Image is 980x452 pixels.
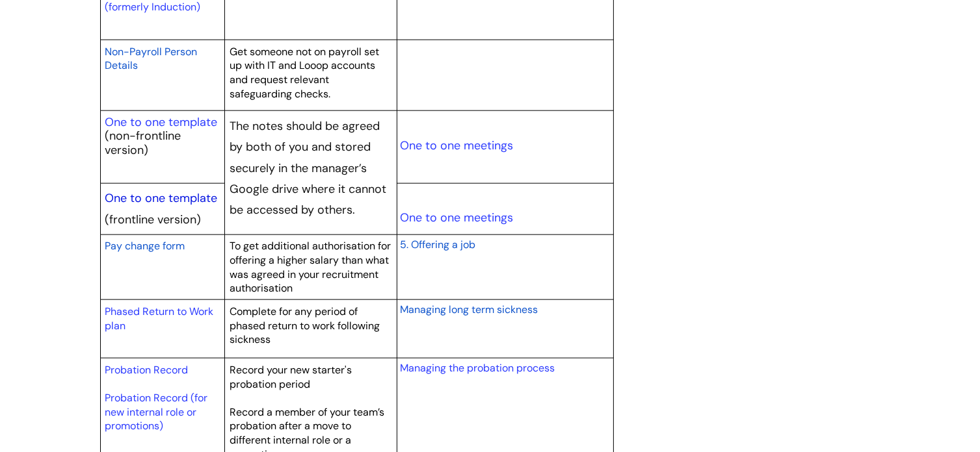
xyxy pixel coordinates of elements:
[105,190,217,206] a: One to one template
[400,210,513,225] a: One to one meetings
[400,301,538,317] a: Managing long term sickness
[230,239,391,295] span: To get additional authorisation for offering a higher salary than what was agreed in your recruit...
[100,183,225,234] td: (frontline version)
[400,238,475,251] span: 5. Offering a job
[400,236,475,252] a: 5. Offering a job
[105,114,217,130] a: One to one template
[105,44,197,73] a: Non-Payroll Person Details
[400,361,555,375] a: Managing the probation process
[105,238,185,253] a: Pay change form
[400,303,538,316] span: Managing long term sickness
[400,138,513,153] a: One to one meetings
[230,363,352,391] span: Record your new starter's probation period
[105,129,220,157] p: (non-frontline version)
[230,305,380,346] span: Complete for any period of phased return to work following sickness
[105,363,188,377] a: Probation Record
[105,391,207,433] a: Probation Record (for new internal role or promotions)
[225,111,397,235] td: The notes should be agreed by both of you and stored securely in the manager’s Google drive where...
[105,305,213,333] a: Phased Return to Work plan
[230,45,379,101] span: Get someone not on payroll set up with IT and Looop accounts and request relevant safeguarding ch...
[105,45,197,73] span: Non-Payroll Person Details
[105,239,185,253] span: Pay change form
